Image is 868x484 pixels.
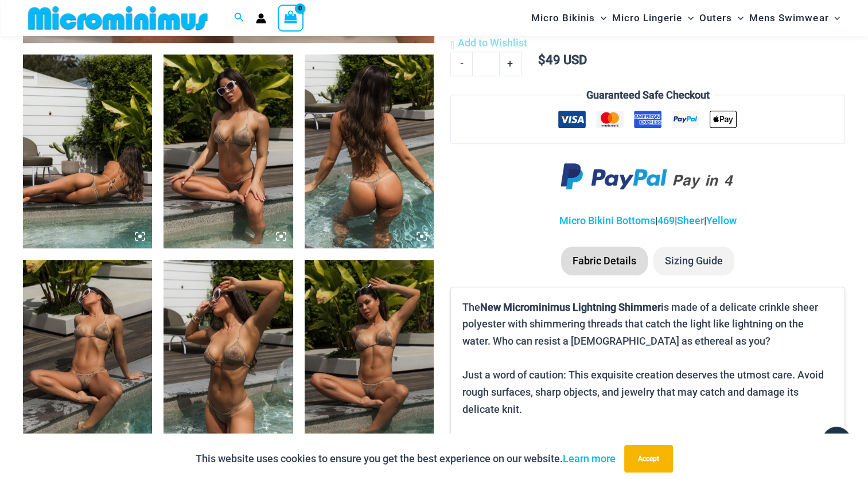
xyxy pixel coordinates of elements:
a: 469 [657,214,675,227]
a: + [500,52,521,76]
b: New Microminimus Lightning Shimmer [480,301,661,313]
li: Sizing Guide [653,247,734,275]
span: Menu Toggle [595,3,606,33]
input: Product quantity [472,52,499,76]
a: OutersMenu ToggleMenu Toggle [696,3,746,33]
span: $ [538,53,546,67]
a: Sheer [677,214,704,227]
img: Lightning Shimmer Glittering Dunes 317 Tri Top 469 Thong [164,54,293,248]
p: | | | [450,212,845,229]
a: - [450,52,472,76]
p: This website uses cookies to ensure you get the best experience on our website. [196,450,616,467]
span: Menu Toggle [828,3,840,33]
img: Lightning Shimmer Glittering Dunes 317 Tri Top 469 Thong [305,54,434,248]
img: Lightning Shimmer Glittering Dunes 317 Tri Top 469 Thong [23,260,152,454]
a: Account icon link [256,13,266,24]
span: Add to Wishlist [457,37,527,49]
img: MM SHOP LOGO FLAT [24,5,212,31]
nav: Site Navigation [527,2,845,34]
span: Outers [699,3,732,33]
button: Accept [624,445,673,473]
p: The is made of a delicate crinkle sheer polyester with shimmering threads that catch the light li... [462,299,833,418]
span: Mens Swimwear [749,3,828,33]
a: Micro LingerieMenu ToggleMenu Toggle [609,3,696,33]
li: Fabric Details [561,247,648,275]
img: Lightning Shimmer Glittering Dunes 317 Tri Top 469 Thong [305,260,434,454]
a: Add to Wishlist [450,34,527,52]
a: Search icon link [234,11,244,25]
span: Menu Toggle [682,3,694,33]
a: Micro Bikini Bottoms [559,214,655,227]
a: View Shopping Cart, empty [278,5,304,31]
a: Micro BikinisMenu ToggleMenu Toggle [528,3,609,33]
bdi: 49 USD [538,53,587,67]
img: Lightning Shimmer Glittering Dunes 317 Tri Top 469 Thong [23,54,152,248]
a: Learn more [563,452,616,465]
span: Menu Toggle [732,3,744,33]
legend: Guaranteed Safe Checkout [582,87,714,104]
img: Lightning Shimmer Glittering Dunes 317 Tri Top 469 Thong [164,260,293,454]
span: Micro Lingerie [612,3,682,33]
a: Yellow [706,214,737,227]
span: Micro Bikinis [531,3,595,33]
a: Mens SwimwearMenu ToggleMenu Toggle [746,3,843,33]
